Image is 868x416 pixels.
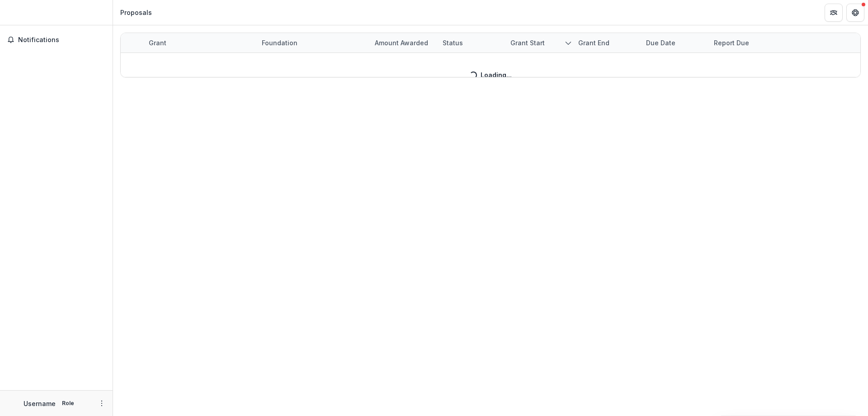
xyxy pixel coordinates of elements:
button: Notifications [4,33,109,47]
div: Proposals [120,8,152,17]
p: Role [59,399,77,407]
button: Get Help [846,4,864,22]
nav: breadcrumb [117,6,156,19]
button: Partners [825,4,843,22]
span: Notifications [18,36,105,44]
p: Username [24,399,56,408]
button: More [96,398,107,409]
